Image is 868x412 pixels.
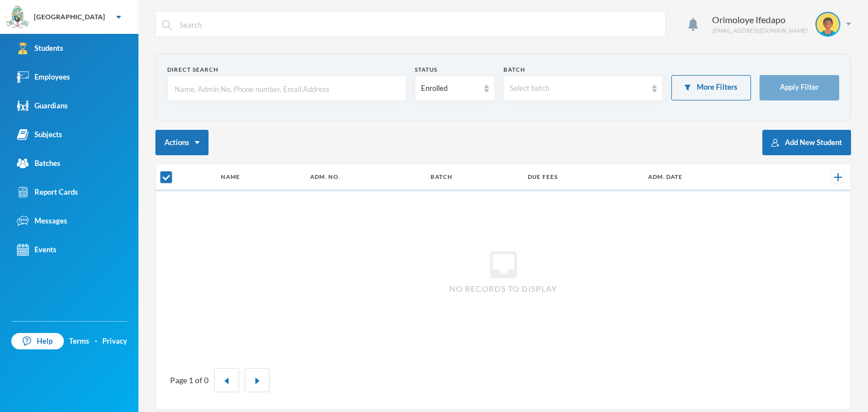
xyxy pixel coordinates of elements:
[179,12,659,37] input: Search
[102,336,127,347] a: Privacy
[215,164,305,190] th: Name
[415,65,494,74] div: Status
[17,157,60,169] div: Batches
[17,129,62,141] div: Subjects
[671,75,751,100] button: More Filters
[17,215,67,227] div: Messages
[155,130,209,155] button: Actions
[17,244,57,256] div: Events
[305,164,425,190] th: Adm. No.
[170,374,209,386] div: Page 1 of 0
[817,13,839,36] img: STUDENT
[173,76,400,102] input: Name, Admin No, Phone number, Email Address
[17,42,63,54] div: Students
[834,173,842,181] img: +
[17,186,78,198] div: Report Cards
[712,27,807,35] div: [EMAIL_ADDRESS][DOMAIN_NAME]
[504,65,663,74] div: Batch
[17,71,70,83] div: Employees
[17,100,68,112] div: Guardians
[762,130,851,155] button: Add New Student
[510,83,646,94] div: Select batch
[167,65,406,74] div: Direct Search
[162,20,172,30] img: search
[485,247,522,283] i: inbox
[421,83,478,94] div: Enrolled
[11,333,64,350] a: Help
[449,283,557,295] span: No records to display
[759,75,839,100] button: Apply Filter
[6,6,29,29] img: logo
[95,336,97,347] div: ·
[69,336,89,347] a: Terms
[643,164,776,190] th: Adm. Date
[712,13,807,27] div: Orimoloye Ifedapo
[34,12,105,22] div: [GEOGRAPHIC_DATA]
[425,164,522,190] th: Batch
[522,164,643,190] th: Due Fees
